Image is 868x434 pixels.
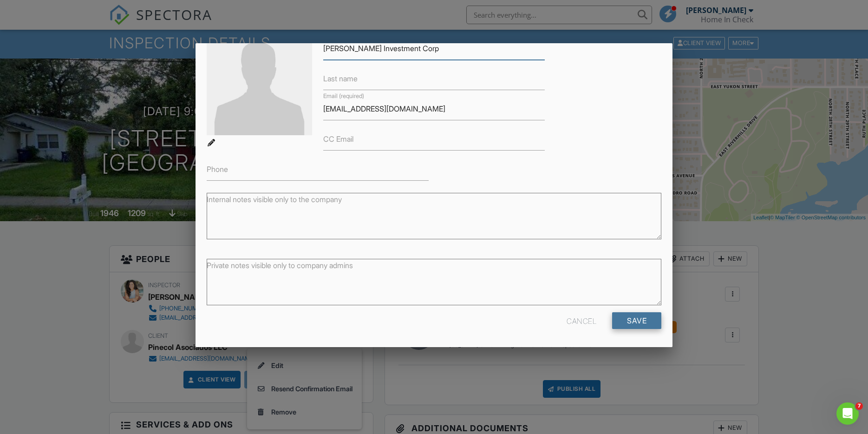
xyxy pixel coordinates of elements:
label: Private notes visible only to company admins [207,260,353,270]
img: default-user-f0147aede5fd5fa78ca7ade42f37bd4542148d508eef1c3d3ea960f66861d68b.jpg [207,30,312,135]
div: Cancel [567,312,596,329]
span: 7 [855,402,863,410]
label: CC Email [323,134,353,144]
label: Last name [323,73,358,84]
label: Email (required) [323,92,364,100]
iframe: Intercom live chat [836,402,859,425]
label: Phone [207,164,228,174]
input: Save [612,312,661,329]
label: Internal notes visible only to the company [207,194,342,204]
